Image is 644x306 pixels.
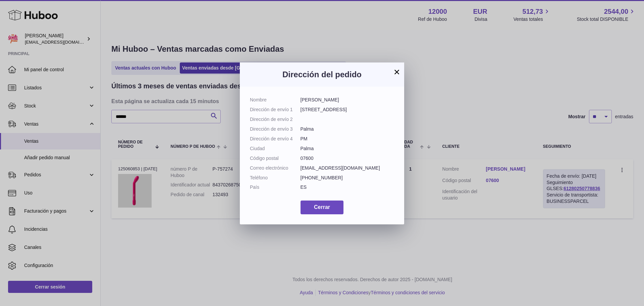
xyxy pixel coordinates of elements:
[301,155,394,162] dd: 07600
[250,184,301,190] dt: País
[301,106,394,113] dd: [STREET_ADDRESS]
[250,155,301,162] dt: Código postal
[301,175,394,181] dd: [PHONE_NUMBER]
[301,126,394,132] dd: Palma
[250,136,301,142] dt: Dirección de envío 4
[301,97,394,103] dd: [PERSON_NAME]
[250,97,301,103] dt: Nombre
[393,68,401,76] button: ×
[301,145,394,152] dd: Palma
[250,69,394,80] h3: Dirección del pedido
[250,126,301,132] dt: Dirección de envío 3
[301,184,394,190] dd: ES
[250,106,301,113] dt: Dirección de envío 1
[301,201,343,214] button: Cerrar
[250,165,301,171] dt: Correo electrónico
[301,136,394,142] dd: PM
[301,165,394,171] dd: [EMAIL_ADDRESS][DOMAIN_NAME]
[314,204,330,210] span: Cerrar
[250,116,301,123] dt: Dirección de envío 2
[250,175,301,181] dt: Teléfono
[250,145,301,152] dt: Ciudad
